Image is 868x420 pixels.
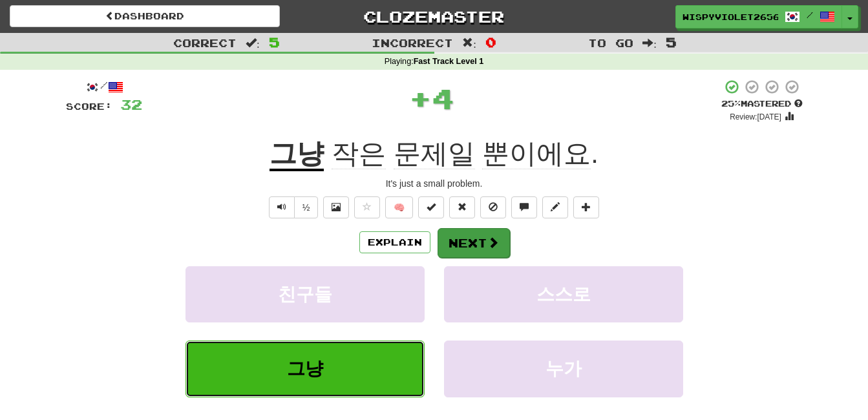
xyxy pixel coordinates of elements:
[414,57,484,66] strong: Fast Track Level 1
[354,196,380,218] button: Favorite sentence (alt+f)
[246,37,260,48] span: :
[666,34,677,50] span: 5
[287,359,323,379] span: 그냥
[269,34,280,50] span: 5
[394,138,475,169] span: 문제일
[462,37,476,48] span: :
[642,37,657,48] span: :
[324,138,598,169] span: .
[270,138,324,171] u: 그냥
[511,196,537,218] button: Discuss sentence (alt+u)
[278,284,332,304] span: 친구들
[266,196,319,218] div: Text-to-speech controls
[299,5,569,28] a: Clozemaster
[480,196,506,218] button: Ignore sentence (alt+i)
[323,196,349,218] button: Show image (alt+x)
[545,359,582,379] span: 누가
[536,284,591,304] span: 스스로
[449,196,475,218] button: Reset to 0% Mastered (alt+r)
[444,266,683,322] button: 스스로
[66,101,112,112] span: Score:
[542,196,568,218] button: Edit sentence (alt+d)
[294,196,319,218] button: ½
[185,266,425,322] button: 친구들
[485,34,496,50] span: 0
[409,79,432,118] span: +
[675,5,842,28] a: WispyViolet2656 /
[418,196,444,218] button: Set this sentence to 100% Mastered (alt+m)
[807,10,813,19] span: /
[359,231,430,253] button: Explain
[438,228,510,258] button: Next
[432,82,454,114] span: 4
[332,138,386,169] span: 작은
[482,138,591,169] span: 뿐이에요
[721,98,741,109] span: 25 %
[573,196,599,218] button: Add to collection (alt+a)
[66,79,142,95] div: /
[588,36,633,49] span: To go
[10,5,280,27] a: Dashboard
[683,11,778,23] span: WispyViolet2656
[185,341,425,397] button: 그냥
[721,98,803,110] div: Mastered
[385,196,413,218] button: 🧠
[173,36,237,49] span: Correct
[372,36,453,49] span: Incorrect
[444,341,683,397] button: 누가
[269,196,295,218] button: Play sentence audio (ctl+space)
[66,177,803,190] div: It's just a small problem.
[120,96,142,112] span: 32
[730,112,781,121] small: Review: [DATE]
